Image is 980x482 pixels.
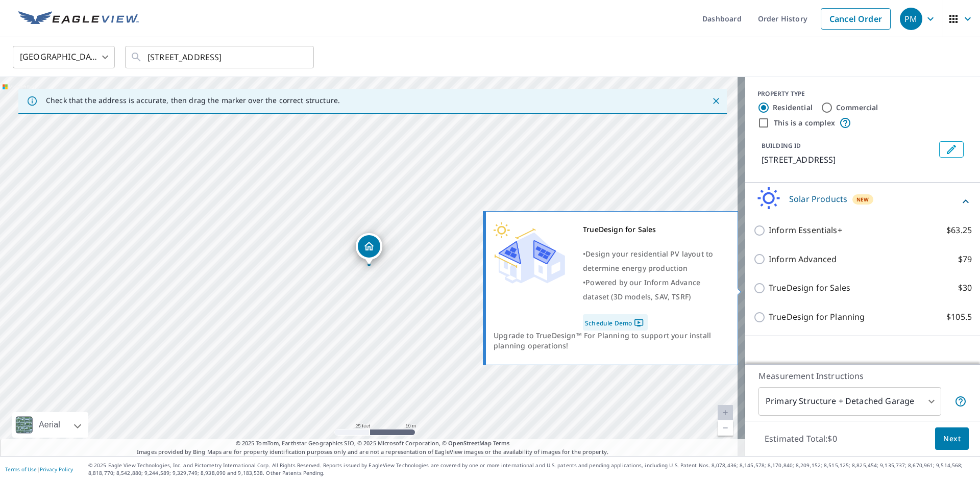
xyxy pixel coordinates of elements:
[632,318,646,327] img: Pdf Icon
[762,154,935,166] p: [STREET_ADDRESS]
[583,314,648,331] a: Schedule Demo
[36,412,63,438] div: Aerial
[769,224,842,237] p: Inform Essentials+
[448,439,491,447] a: OpenStreetMap
[758,387,941,416] div: Primary Structure + Detached Garage
[583,249,713,273] span: Design your residential PV layout to determine energy production
[709,94,723,108] button: Close
[757,89,968,98] div: PROPERTY TYPE
[758,370,967,382] p: Measurement Instructions
[718,420,733,436] a: Current Level 20, Zoom Out
[493,439,510,447] a: Terms
[958,282,972,294] p: $30
[494,331,730,351] div: Upgrade to TrueDesign™ For Planning to support your install planning operations!
[946,311,972,323] p: $105.5
[18,11,139,27] img: EV Logo
[88,462,975,477] p: © 2025 Eagle View Technologies, Inc. and Pictometry International Corp. All Rights Reserved. Repo...
[13,43,115,71] div: [GEOGRAPHIC_DATA]
[356,233,382,265] div: Dropped pin, building 1, Residential property, 295 Central Park Ave Yonkers, NY 10704
[756,427,845,450] p: Estimated Total: $0
[821,8,891,30] a: Cancel Order
[5,466,37,473] a: Terms of Use
[5,466,73,472] p: |
[762,141,801,150] p: BUILDING ID
[836,103,878,113] label: Commercial
[718,405,733,420] a: Current Level 20, Zoom In Disabled
[753,187,972,216] div: Solar ProductsNew
[856,195,869,204] span: New
[954,395,967,408] span: Your report will include the primary structure and a detached garage if one exists.
[773,103,813,113] label: Residential
[900,8,922,30] div: PM
[958,253,972,266] p: $79
[40,466,73,473] a: Privacy Policy
[946,224,972,237] p: $63.25
[774,118,835,128] label: This is a complex
[769,282,850,294] p: TrueDesign for Sales
[583,277,700,301] span: Powered by our Inform Advance dataset (3D models, SAV, TSRF)
[148,43,293,71] input: Search by address or latitude-longitude
[769,311,865,323] p: TrueDesign for Planning
[12,412,88,438] div: Aerial
[46,96,340,105] p: Check that the address is accurate, then drag the marker over the correct structure.
[583,222,725,237] div: TrueDesign for Sales
[789,193,847,205] p: Solar Products
[943,433,961,445] span: Next
[236,439,510,448] span: © 2025 TomTom, Earthstar Geographics SIO, © 2025 Microsoft Corporation, ©
[769,253,837,266] p: Inform Advanced
[939,141,964,158] button: Edit building 1
[583,247,725,275] div: •
[583,275,725,304] div: •
[494,222,565,284] img: Premium
[935,427,969,450] button: Next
